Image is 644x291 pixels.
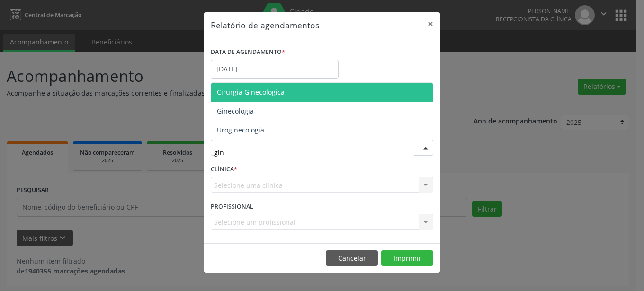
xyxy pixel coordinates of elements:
span: Ginecologia [217,106,254,115]
button: Close [421,12,440,35]
button: Cancelar [326,250,378,266]
span: Uroginecologia [217,125,264,134]
h5: Relatório de agendamentos [211,19,319,31]
input: Seleciona uma especialidade [214,143,414,162]
button: Imprimir [381,250,433,266]
input: Selecione uma data ou intervalo [211,60,339,79]
label: PROFISSIONAL [211,199,253,214]
label: CLÍNICA [211,162,237,177]
label: DATA DE AGENDAMENTO [211,45,285,60]
span: Cirurgia Ginecologica [217,88,285,97]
